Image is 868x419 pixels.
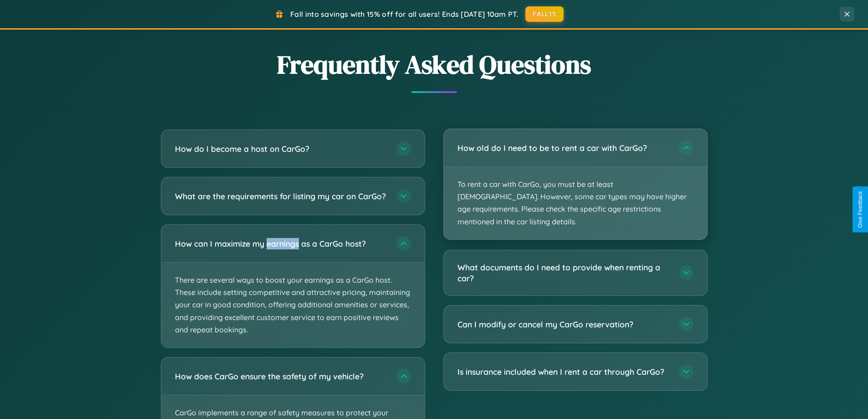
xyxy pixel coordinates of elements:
[161,263,425,347] p: There are several ways to boost your earnings as a CarGo host. These include setting competitive ...
[457,366,670,378] h3: Is insurance included when I rent a car through CarGo?
[175,143,387,155] h3: How do I become a host on CarGo?
[161,47,708,82] h2: Frequently Asked Questions
[525,6,564,22] button: FALL15
[444,167,707,239] p: To rent a car with CarGo, you must be at least [DEMOGRAPHIC_DATA]. However, some car types may ha...
[290,10,519,19] span: Fall into savings with 15% off for all users! Ends [DATE] 10am PT.
[457,262,670,284] h3: What documents do I need to provide when renting a car?
[457,319,670,330] h3: Can I modify or cancel my CarGo reservation?
[175,191,387,202] h3: What are the requirements for listing my car on CarGo?
[175,238,387,249] h3: How can I maximize my earnings as a CarGo host?
[857,191,863,228] div: Give Feedback
[457,142,670,154] h3: How old do I need to be to rent a car with CarGo?
[175,371,387,382] h3: How does CarGo ensure the safety of my vehicle?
